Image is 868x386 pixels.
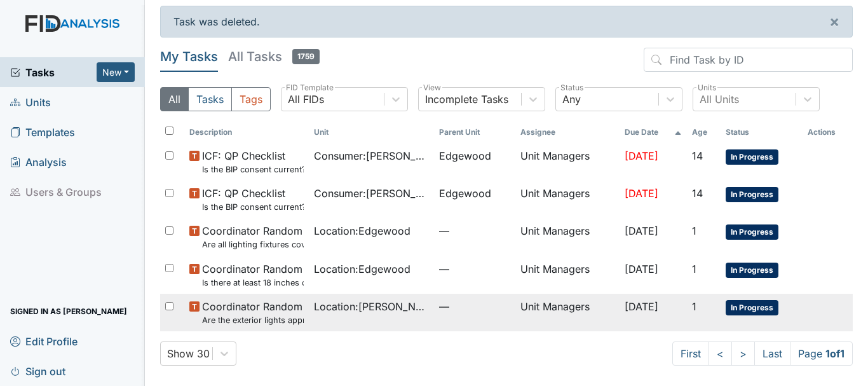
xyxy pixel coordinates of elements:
small: Is the BIP consent current? (document the date, BIP number in the comment section) [202,163,304,176]
span: — [439,299,510,314]
button: New [97,62,135,82]
div: All Units [700,92,739,107]
span: [DATE] [625,149,658,162]
div: Type filter [160,87,271,111]
span: Units [10,92,51,112]
th: Actions [803,121,853,143]
h5: All Tasks [228,48,320,65]
div: Incomplete Tasks [425,92,508,107]
a: > [731,341,755,366]
span: — [439,261,510,277]
span: Location : Edgewood [314,223,410,238]
th: Toggle SortBy [434,121,515,143]
span: 1 [692,263,696,275]
span: Edgewood [439,148,491,163]
span: 14 [692,187,703,200]
span: In Progress [726,300,778,315]
span: Consumer : [PERSON_NAME] [314,186,429,201]
div: Task was deleted. [160,6,853,38]
small: Is the BIP consent current? (document the date, BIP number in the comment section) [202,201,304,213]
span: 1 [692,224,696,237]
button: Tags [231,87,271,111]
span: Coordinator Random Are the exterior lights appropriate (on at night, off during the day)? [202,299,304,326]
span: Templates [10,122,75,142]
th: Toggle SortBy [309,121,434,143]
span: In Progress [726,263,778,278]
th: Toggle SortBy [721,121,803,143]
a: Last [754,341,790,366]
h5: My Tasks [160,48,218,65]
span: Page [790,341,853,366]
th: Toggle SortBy [620,121,687,143]
div: Show 30 [167,346,210,361]
td: Unit Managers [515,143,620,181]
span: Sign out [10,361,65,381]
a: Tasks [10,65,97,80]
input: Find Task by ID [644,48,853,72]
span: — [439,223,510,238]
small: Are all lighting fixtures covered and free of debris? [202,238,304,251]
td: Unit Managers [515,181,620,218]
small: Are the exterior lights appropriate (on at night, off during the day)? [202,314,304,326]
span: [DATE] [625,300,658,313]
button: × [817,6,852,37]
th: Toggle SortBy [687,121,720,143]
div: Any [562,92,581,107]
button: All [160,87,189,111]
span: 1759 [292,49,320,64]
span: Signed in as [PERSON_NAME] [10,301,127,321]
span: Location : Edgewood [314,261,410,277]
strong: 1 of 1 [825,347,844,360]
small: Is there at least 18 inches of space between items stored in closets and sprinkler heads? [202,277,304,289]
th: Toggle SortBy [184,121,309,143]
span: 1 [692,300,696,313]
span: [DATE] [625,263,658,275]
td: Unit Managers [515,294,620,331]
span: Analysis [10,152,67,172]
td: Unit Managers [515,218,620,256]
td: Unit Managers [515,256,620,294]
span: ICF: QP Checklist Is the BIP consent current? (document the date, BIP number in the comment section) [202,148,304,176]
span: In Progress [726,187,778,202]
span: [DATE] [625,224,658,237]
span: Coordinator Random Are all lighting fixtures covered and free of debris? [202,223,304,251]
span: Location : [PERSON_NAME]. [314,299,429,314]
span: Edgewood [439,186,491,201]
span: Edit Profile [10,331,78,351]
nav: task-pagination [672,341,853,366]
th: Assignee [515,121,620,143]
button: Tasks [188,87,232,111]
a: < [709,341,732,366]
a: First [672,341,709,366]
div: All FIDs [288,92,324,107]
input: Toggle All Rows Selected [165,127,173,135]
span: In Progress [726,149,778,165]
span: In Progress [726,224,778,240]
span: 14 [692,149,703,162]
span: Consumer : [PERSON_NAME] [314,148,429,163]
span: × [829,12,839,31]
span: ICF: QP Checklist Is the BIP consent current? (document the date, BIP number in the comment section) [202,186,304,213]
span: [DATE] [625,187,658,200]
span: Coordinator Random Is there at least 18 inches of space between items stored in closets and sprin... [202,261,304,289]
